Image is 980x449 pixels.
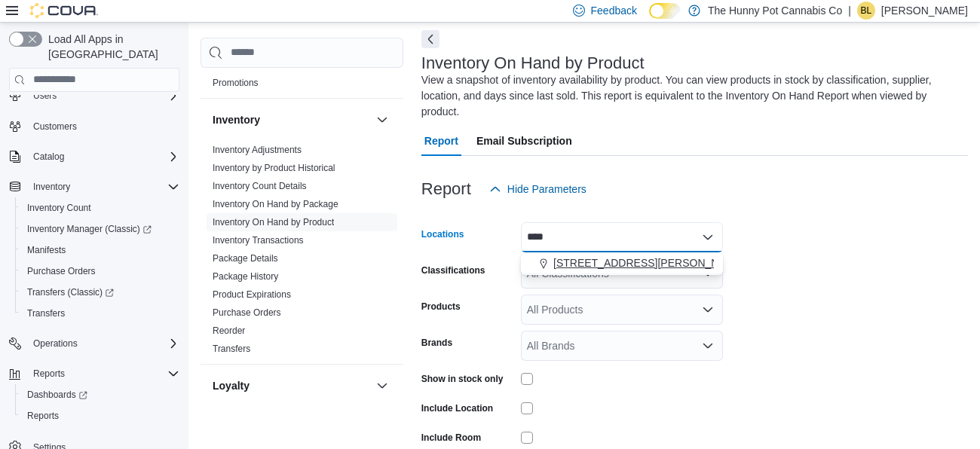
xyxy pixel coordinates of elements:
[3,333,185,354] button: Operations
[27,178,76,196] button: Inventory
[702,231,714,243] button: Close list of options
[15,405,185,426] button: Reports
[33,121,77,133] span: Customers
[27,148,70,166] button: Catalog
[421,72,960,120] div: View a snapshot of inventory availability by product. You can view products in stock by classific...
[27,286,114,298] span: Transfers (Classic)
[21,386,93,404] a: Dashboards
[21,220,179,238] span: Inventory Manager (Classic)
[421,30,439,48] button: Next
[33,338,78,350] span: Operations
[373,377,391,395] button: Loyalty
[861,2,872,20] span: BL
[213,198,338,210] span: Inventory On Hand by Package
[30,3,98,18] img: Cova
[27,244,66,256] span: Manifests
[15,197,185,218] button: Inventory Count
[213,343,250,355] span: Transfers
[27,148,179,166] span: Catalog
[3,85,185,106] button: Users
[21,304,179,322] span: Transfers
[483,174,593,204] button: Hide Parameters
[881,2,968,20] p: [PERSON_NAME]
[857,2,875,20] div: Branden Lalonde
[848,2,851,20] p: |
[27,334,84,353] button: Operations
[21,386,179,404] span: Dashboards
[21,220,158,238] a: Inventory Manager (Classic)
[213,307,281,319] span: Purchase Orders
[213,235,304,246] a: Inventory Transactions
[213,216,334,228] span: Inventory On Hand by Product
[213,289,291,301] span: Product Expirations
[33,181,70,193] span: Inventory
[27,410,59,422] span: Reports
[421,337,452,349] label: Brands
[702,304,714,316] button: Open list of options
[21,241,72,259] a: Manifests
[213,378,370,393] button: Loyalty
[21,241,179,259] span: Manifests
[33,90,57,102] span: Users
[421,432,481,444] label: Include Room
[27,178,179,196] span: Inventory
[649,3,681,19] input: Dark Mode
[27,117,179,136] span: Customers
[201,141,403,364] div: Inventory
[213,234,304,246] span: Inventory Transactions
[421,301,461,313] label: Products
[553,255,745,270] span: [STREET_ADDRESS][PERSON_NAME]
[373,111,391,129] button: Inventory
[708,2,842,20] p: The Hunny Pot Cannabis Co
[3,146,185,167] button: Catalog
[21,407,65,425] a: Reports
[3,176,185,197] button: Inventory
[33,151,64,163] span: Catalog
[15,303,185,324] button: Transfers
[213,145,302,155] a: Inventory Adjustments
[21,407,179,425] span: Reports
[421,373,504,385] label: Show in stock only
[21,199,97,217] a: Inventory Count
[213,253,278,264] a: Package Details
[213,78,259,88] a: Promotions
[213,112,370,127] button: Inventory
[507,182,586,197] span: Hide Parameters
[33,368,65,380] span: Reports
[42,32,179,62] span: Load All Apps in [GEOGRAPHIC_DATA]
[21,262,102,280] a: Purchase Orders
[27,118,83,136] a: Customers
[421,228,464,240] label: Locations
[27,365,71,383] button: Reports
[213,344,250,354] a: Transfers
[702,340,714,352] button: Open list of options
[27,87,63,105] button: Users
[15,261,185,282] button: Purchase Orders
[213,162,335,174] span: Inventory by Product Historical
[27,87,179,105] span: Users
[213,144,302,156] span: Inventory Adjustments
[27,223,152,235] span: Inventory Manager (Classic)
[21,283,179,301] span: Transfers (Classic)
[15,384,185,405] a: Dashboards
[213,199,338,209] a: Inventory On Hand by Package
[213,112,260,127] h3: Inventory
[27,265,96,277] span: Purchase Orders
[21,283,120,301] a: Transfers (Classic)
[213,180,307,192] span: Inventory Count Details
[591,3,637,18] span: Feedback
[213,252,278,264] span: Package Details
[213,181,307,191] a: Inventory Count Details
[201,38,403,98] div: Discounts & Promotions
[424,126,458,156] span: Report
[476,126,572,156] span: Email Subscription
[27,389,87,401] span: Dashboards
[213,163,335,173] a: Inventory by Product Historical
[21,304,71,322] a: Transfers
[421,54,645,72] h3: Inventory On Hand by Product
[27,202,91,214] span: Inventory Count
[421,264,485,276] label: Classifications
[27,307,65,319] span: Transfers
[213,307,281,318] a: Purchase Orders
[521,252,723,274] button: [STREET_ADDRESS][PERSON_NAME]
